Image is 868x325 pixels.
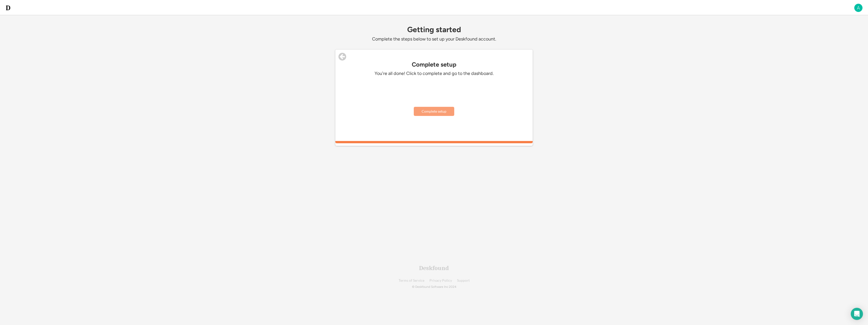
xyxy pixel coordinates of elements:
[5,5,11,11] img: d-whitebg.png
[336,141,532,143] div: 100%
[335,25,533,34] div: Getting started
[399,279,424,282] a: Terms of Service
[429,279,452,282] a: Privacy Policy
[335,61,533,68] div: Complete setup
[335,36,533,42] div: Complete the steps below to set up your Deskfound account.
[414,107,454,116] button: Complete setup
[851,308,863,320] div: Open Intercom Messenger
[854,3,863,12] img: A.png
[358,71,510,76] div: You're all done! Click to complete and go to the dashboard.
[457,279,470,282] a: Support
[419,265,449,271] div: Deskfound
